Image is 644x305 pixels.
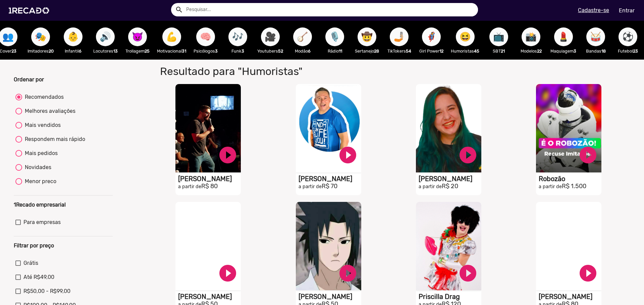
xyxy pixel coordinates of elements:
[354,48,380,54] p: Sertanejo
[22,121,61,129] div: Mais vendidos
[501,49,505,54] b: 21
[67,27,79,46] span: 👶
[374,49,379,54] b: 28
[293,27,312,46] button: 🪕
[125,48,150,54] p: Trollagem
[539,293,601,301] h1: [PERSON_NAME]
[474,49,479,54] b: 45
[35,27,46,46] span: 🎭
[215,49,218,54] b: 3
[339,49,342,54] b: 11
[181,3,478,16] input: Pesquisar...
[537,49,542,54] b: 22
[299,184,322,189] small: a partir de
[416,84,481,172] video: S1RECADO vídeos dedicados para fãs e empresas
[451,48,479,54] p: Humoristas
[22,149,58,157] div: Mais pedidos
[182,49,186,54] b: 31
[299,293,361,301] h1: [PERSON_NAME]
[574,49,576,54] b: 3
[439,49,443,54] b: 12
[166,27,177,46] span: 💪
[539,183,601,190] h2: R$ 1.500
[175,84,241,172] video: S1RECADO vídeos dedicados para fãs e empresas
[536,202,601,290] video: S1RECADO vídeos dedicados para fãs e empresas
[525,27,537,46] span: 📸
[22,93,64,101] div: Recomendados
[31,27,50,46] button: 🎭
[225,48,251,54] p: Funk
[536,84,601,172] video: S1RECADO vídeos dedicados para fãs e empresas
[550,48,576,54] p: Maquiagem
[22,135,85,143] div: Respondem mais rápido
[178,184,201,189] small: a partir de
[178,175,241,183] h1: [PERSON_NAME]
[586,27,605,46] button: 🥁
[93,48,118,54] p: Locutores
[178,183,241,190] h2: R$ 80
[2,27,14,46] span: 👥
[539,175,601,183] h1: Robozão
[338,145,358,165] a: play_circle_filled
[22,107,75,115] div: Melhores avaliações
[299,175,361,183] h1: [PERSON_NAME]
[23,218,61,226] span: Para empresas
[325,27,344,46] button: 🎙️
[218,145,238,165] a: play_circle_filled
[422,27,441,46] button: 🦸‍♀️
[493,27,504,46] span: 📺
[297,27,308,46] span: 🪕
[11,49,16,54] b: 23
[49,49,54,54] b: 20
[361,27,373,46] span: 🤠
[196,27,215,46] button: 🧠
[308,49,311,54] b: 6
[558,27,569,46] span: 💄
[419,48,444,54] p: Girl Power
[14,76,44,83] b: Ordenar por
[132,27,143,46] span: 😈
[329,27,340,46] span: 🎙️
[128,27,147,46] button: 😈
[554,27,573,46] button: 💄
[22,163,51,171] div: Novidades
[178,293,241,301] h1: [PERSON_NAME]
[79,49,82,54] b: 6
[522,27,540,46] button: 📸
[261,27,280,46] button: 🎥
[406,49,411,54] b: 54
[64,27,83,46] button: 👶
[615,48,641,54] p: Futebol
[614,5,639,16] a: Entrar
[193,48,218,54] p: Psicólogos
[458,145,478,165] a: play_circle_filled
[486,48,512,54] p: SBT
[22,177,56,185] div: Menor preco
[578,263,598,283] a: play_circle_filled
[175,202,241,290] video: S1RECADO vídeos dedicados para fãs e empresas
[633,49,638,54] b: 23
[619,27,637,46] button: ⚽
[157,48,186,54] p: Motivacional
[290,48,315,54] p: Modão
[155,65,465,78] h1: Resultado para "Humoristas"
[60,48,86,54] p: Infantil
[28,48,54,54] p: Imitadores
[390,27,409,46] button: 🤳🏼
[100,27,111,46] span: 🔊
[583,48,608,54] p: Bandas
[518,48,544,54] p: Modelos
[456,27,475,46] button: 😆
[173,3,184,15] button: Example home icon
[296,202,361,290] video: S1RECADO vídeos dedicados para fãs e empresas
[419,293,481,301] h1: Priscilla Drag
[96,27,115,46] button: 🔊
[489,27,508,46] button: 📺
[322,48,347,54] p: Rádio
[590,27,601,46] span: 🥁
[265,27,276,46] span: 🎥
[458,263,478,283] a: play_circle_filled
[218,263,238,283] a: play_circle_filled
[23,259,38,267] span: Grátis
[23,287,70,295] span: R$50,00 - R$99,00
